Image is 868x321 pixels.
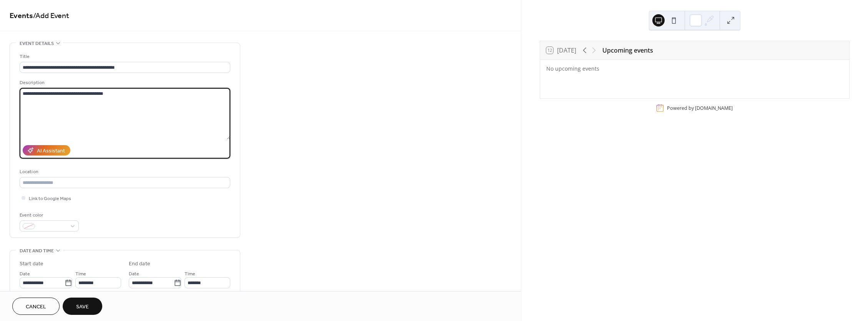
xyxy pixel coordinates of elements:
div: Location [20,168,229,176]
div: End date [129,260,150,268]
div: Upcoming events [602,46,653,55]
div: Start date [20,260,43,268]
button: AI Assistant [23,145,70,156]
button: Save [63,298,102,315]
div: Event color [20,211,77,219]
span: Save [76,303,89,311]
div: No upcoming events [546,65,843,73]
span: Date and time [20,247,54,255]
div: Powered by [667,105,733,111]
a: Events [10,8,33,23]
span: Date [129,270,139,278]
div: Description [20,79,229,87]
span: Time [185,270,195,278]
div: Title [20,53,229,61]
span: Cancel [26,303,46,311]
a: [DOMAIN_NAME] [695,105,733,111]
span: Date [20,270,30,278]
span: Event details [20,40,54,48]
span: Time [75,270,86,278]
div: AI Assistant [37,147,65,155]
span: Link to Google Maps [29,195,71,203]
span: / Add Event [33,8,69,23]
button: Cancel [12,298,60,315]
